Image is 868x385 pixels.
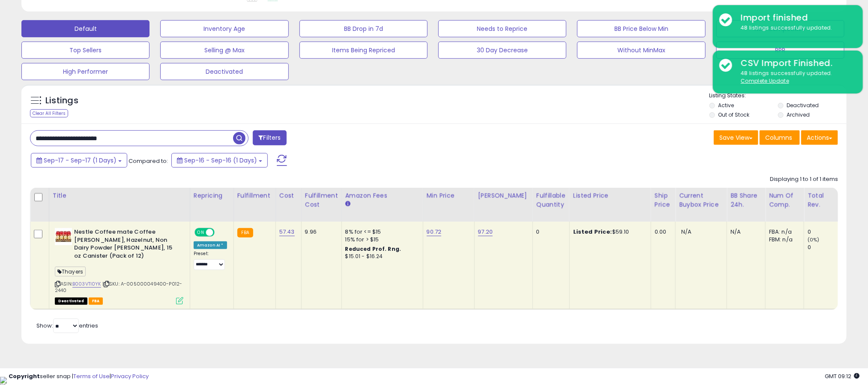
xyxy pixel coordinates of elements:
[730,228,759,236] div: N/A
[55,298,87,305] span: All listings that are unavailable for purchase on Amazon for any reason other than out-of-stock
[111,372,149,380] a: Privacy Policy
[770,175,838,183] div: Displaying 1 to 1 of 1 items
[160,42,288,59] button: Selling @ Max
[808,228,842,236] div: 0
[45,95,78,107] h5: Listings
[808,236,820,243] small: (0%)
[801,130,838,145] button: Actions
[808,191,839,209] div: Total Rev.
[171,153,268,168] button: Sep-16 - Sep-16 (1 Days)
[734,12,856,24] div: Import finished
[30,109,68,117] div: Clear All Filters
[718,102,734,109] label: Active
[427,191,471,200] div: Min Price
[427,228,442,236] a: 90.72
[44,156,117,165] span: Sep-17 - Sep-17 (1 Days)
[741,77,789,84] u: Complete Update
[73,372,110,380] a: Terms of Use
[253,130,286,145] button: Filters
[577,20,705,37] button: BB Price Below Min
[279,228,295,236] a: 57.43
[21,63,150,80] button: High Performer
[345,191,419,200] div: Amazon Fees
[730,191,762,209] div: BB Share 24h.
[9,372,40,380] strong: Copyright
[769,228,797,236] div: FBA: n/a
[765,133,792,142] span: Columns
[305,191,338,209] div: Fulfillment Cost
[345,236,416,244] div: 15% for > $15
[536,191,566,209] div: Fulfillable Quantity
[438,42,566,59] button: 30 Day Decrease
[299,20,428,37] button: BB Drop in 7d
[72,280,101,288] a: B003VTI0YK
[734,24,856,32] div: 48 listings successfully updated.
[825,372,859,380] span: 2025-09-18 09:12 GMT
[655,191,672,209] div: Ship Price
[194,251,227,270] div: Preset:
[573,228,644,236] div: $59.10
[195,229,206,236] span: ON
[345,228,416,236] div: 8% for <= $15
[709,92,847,100] p: Listing States:
[734,69,856,85] div: 48 listings successfully updated.
[573,228,612,236] b: Listed Price:
[769,236,797,244] div: FBM: n/a
[345,253,416,260] div: $15.01 - $16.24
[89,298,103,305] span: FBA
[21,42,150,59] button: Top Sellers
[787,102,819,109] label: Deactivated
[577,42,705,59] button: Without MinMax
[345,200,350,208] small: Amazon Fees.
[438,20,566,37] button: Needs to Reprice
[573,191,647,200] div: Listed Price
[345,245,401,253] b: Reduced Prof. Rng.
[53,191,186,200] div: Title
[681,228,691,236] span: N/A
[655,228,669,236] div: 0.00
[237,191,272,200] div: Fulfillment
[716,42,844,59] button: RPR
[160,63,288,80] button: Deactivated
[21,20,150,37] button: Default
[279,191,298,200] div: Cost
[808,244,842,251] div: 0
[184,156,257,165] span: Sep-16 - Sep-16 (1 Days)
[55,228,72,245] img: 51UDJEjAMPL._SL40_.jpg
[478,228,493,236] a: 97.20
[9,373,149,381] div: seller snap | |
[160,20,288,37] button: Inventory Age
[536,228,563,236] div: 0
[55,280,183,293] span: | SKU: A-005000049400-P012-2440
[213,229,227,236] span: OFF
[194,241,227,249] div: Amazon AI *
[718,111,750,118] label: Out of Stock
[237,228,253,238] small: FBA
[305,228,335,236] div: 9.96
[74,228,178,262] b: Nestle Coffee mate Coffee [PERSON_NAME], Hazelnut, Non Dairy Powder [PERSON_NAME], 15 oz Canister...
[299,42,428,59] button: Items Being Repriced
[36,322,98,330] span: Show: entries
[679,191,723,209] div: Current Buybox Price
[734,57,856,69] div: CSV Import Finished.
[31,153,127,168] button: Sep-17 - Sep-17 (1 Days)
[787,111,810,118] label: Archived
[760,130,800,145] button: Columns
[714,130,758,145] button: Save View
[55,228,183,304] div: ASIN:
[55,267,86,277] span: Thayers
[478,191,529,200] div: [PERSON_NAME]
[129,157,168,165] span: Compared to:
[194,191,230,200] div: Repricing
[769,191,800,209] div: Num of Comp.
